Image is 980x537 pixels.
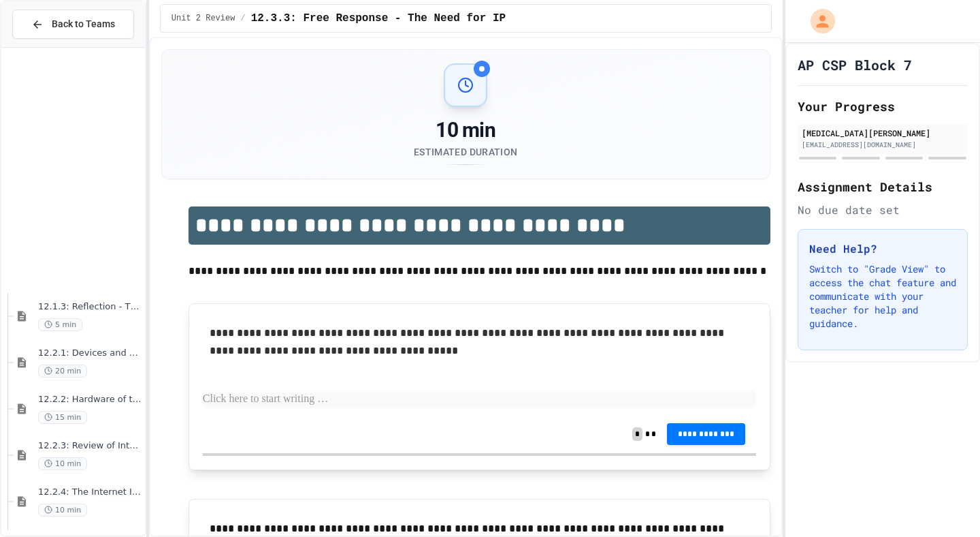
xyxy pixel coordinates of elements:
[798,55,912,74] h1: AP CSP Block 7
[414,118,517,142] div: 10 min
[12,10,134,39] button: Back to Teams
[38,394,142,405] span: 12.2.2: Hardware of the Internet
[52,17,115,31] span: Back to Teams
[251,10,506,27] span: 12.3.3: Free Response - The Need for IP
[798,97,968,116] h2: Your Progress
[171,13,235,24] span: Unit 2 Review
[38,365,87,378] span: 20 min
[38,504,87,517] span: 10 min
[798,177,968,196] h2: Assignment Details
[38,487,142,498] span: 12.2.4: The Internet Is In The Ocean
[38,411,87,424] span: 15 min
[802,140,964,150] div: [EMAIL_ADDRESS][DOMAIN_NAME]
[796,5,838,37] div: My Account
[38,440,142,452] span: 12.2.3: Review of Internet Hardware
[802,127,964,139] div: [MEDICAL_DATA][PERSON_NAME]
[809,241,956,257] h3: Need Help?
[38,301,142,313] span: 12.1.3: Reflection - The Internet and You
[38,457,87,470] span: 10 min
[38,348,142,359] span: 12.2.1: Devices and Networks
[798,202,968,218] div: No due date set
[38,318,82,331] span: 5 min
[414,145,517,159] div: Estimated Duration
[809,262,956,331] p: Switch to "Grade View" to access the chat feature and communicate with your teacher for help and ...
[240,13,245,24] span: /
